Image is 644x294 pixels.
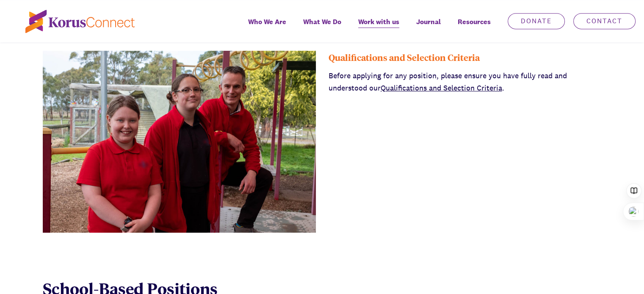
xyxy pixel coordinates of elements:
a: Qualifications and Selection Criteria [381,83,502,93]
span: Journal [416,16,441,28]
div: Resources [449,12,499,42]
p: Before applying for any position, please ensure you have fully read and understood our . [329,70,602,94]
a: Journal [408,12,449,42]
span: Who We Are [248,16,286,28]
img: korus-connect%2Fc5177985-88d5-491d-9cd7-4a1febad1357_logo.svg [25,10,135,33]
a: Who We Are [240,12,295,42]
img: 9b3fdab3-26a6-4a53-9313-dc52a8d8d19f_DSCF1455+-web.jpg [43,51,316,233]
div: Qualifications and Selection Criteria [329,51,602,63]
span: Work with us [358,16,399,28]
a: Donate [508,13,565,29]
span: What We Do [303,16,341,28]
a: What We Do [295,12,350,42]
a: Contact [573,13,636,29]
a: Work with us [350,12,408,42]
